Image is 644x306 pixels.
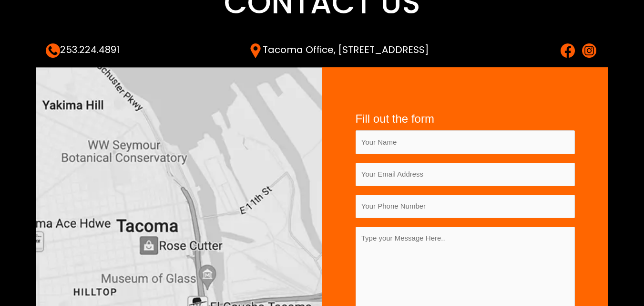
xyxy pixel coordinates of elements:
[356,130,575,154] input: Your Name
[248,43,429,56] a: Tacoma Office, [STREET_ADDRESS]
[46,43,120,56] a: 253.224.4891
[356,195,575,218] input: Your Phone Number
[356,112,575,126] h4: Fill out the form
